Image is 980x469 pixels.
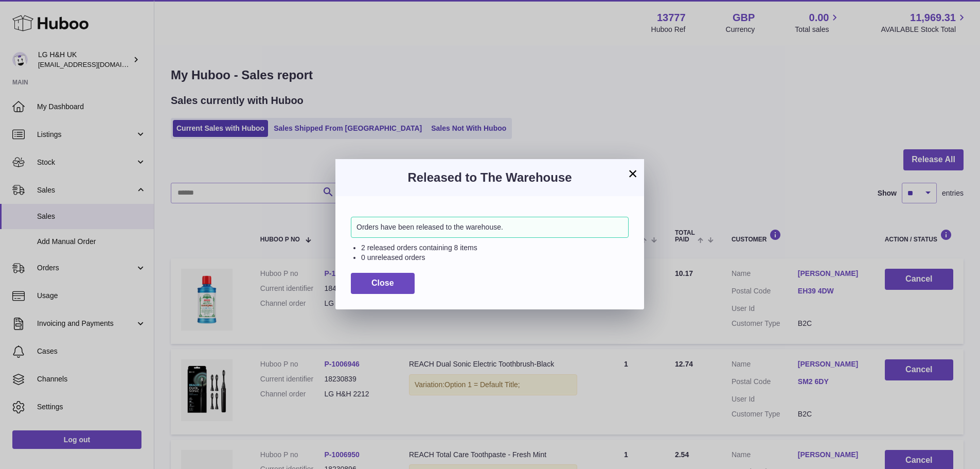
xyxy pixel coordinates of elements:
[361,243,629,253] li: 2 released orders containing 8 items
[351,217,629,238] div: Orders have been released to the warehouse.
[351,169,629,186] h3: Released to The Warehouse
[361,253,629,263] li: 0 unreleased orders
[371,279,394,287] span: Close
[351,273,415,294] button: Close
[627,167,639,180] button: ×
